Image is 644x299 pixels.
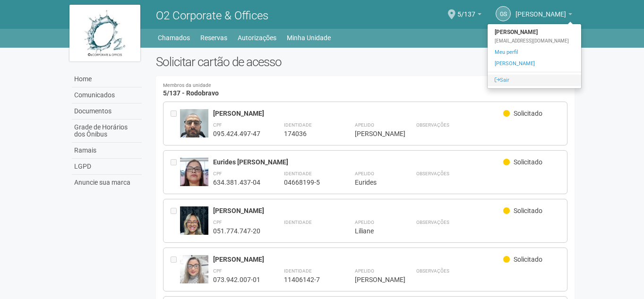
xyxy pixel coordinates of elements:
strong: Apelido [355,171,374,176]
div: 174036 [284,129,331,138]
strong: CPF [213,171,222,176]
span: Solicitado [514,158,542,166]
img: user.jpg [180,206,208,244]
div: 634.381.437-04 [213,178,260,187]
img: user.jpg [180,255,208,283]
span: Solicitado [514,256,542,263]
div: 051.774.747-20 [213,227,260,235]
h2: Solicitar cartão de acesso [156,55,575,69]
strong: CPF [213,220,222,225]
a: Grade de Horários dos Ônibus [72,120,142,143]
span: 5/137 [457,1,475,18]
strong: [PERSON_NAME] [488,26,581,38]
strong: Identidade [284,171,312,176]
h4: 5/137 - Rodobravo [163,83,568,97]
div: Entre em contato com a Aministração para solicitar o cancelamento ou 2a via [171,109,180,138]
strong: Identidade [284,268,312,273]
a: Anuncie sua marca [72,175,142,190]
strong: Apelido [355,122,374,128]
a: Reservas [200,31,227,44]
div: [PERSON_NAME] [355,129,393,138]
small: Membros da unidade [163,83,568,88]
a: Home [72,71,142,87]
strong: Observações [416,171,449,176]
strong: Observações [416,220,449,225]
div: [PERSON_NAME] [213,255,504,264]
div: Entre em contato com a Aministração para solicitar o cancelamento ou 2a via [171,158,180,187]
span: GILBERTO STIEBLER FILHO [515,1,566,18]
strong: CPF [213,268,222,273]
a: Minha Unidade [287,31,331,44]
strong: Apelido [355,220,374,225]
a: [PERSON_NAME] [515,12,572,19]
a: Ramais [72,143,142,159]
strong: CPF [213,122,222,128]
div: 11406142-7 [284,275,331,284]
a: Comunicados [72,87,142,103]
span: Solicitado [514,207,542,214]
a: Sair [488,75,581,86]
a: Meu perfil [488,47,581,58]
a: Chamados [158,31,190,44]
div: Entre em contato com a Aministração para solicitar o cancelamento ou 2a via [171,206,180,235]
a: Documentos [72,103,142,120]
div: 04668199-5 [284,178,331,187]
div: Eurides [355,178,393,187]
a: GS [496,6,511,21]
div: [PERSON_NAME] [213,109,504,118]
img: logo.jpg [69,5,140,61]
strong: Identidade [284,220,312,225]
a: [PERSON_NAME] [488,58,581,69]
span: Solicitado [514,110,542,117]
img: user.jpg [180,109,208,147]
div: [PERSON_NAME] [213,206,504,215]
a: LGPD [72,159,142,175]
strong: Observações [416,122,449,128]
div: Eurides [PERSON_NAME] [213,158,504,166]
div: [EMAIL_ADDRESS][DOMAIN_NAME] [488,38,581,44]
a: Autorizações [238,31,276,44]
a: 5/137 [457,12,481,19]
img: user.jpg [180,158,208,196]
div: 073.942.007-01 [213,275,260,284]
div: Liliane [355,227,393,235]
div: 095.424.497-47 [213,129,260,138]
strong: Apelido [355,268,374,273]
div: Entre em contato com a Aministração para solicitar o cancelamento ou 2a via [171,255,180,284]
div: [PERSON_NAME] [355,275,393,284]
span: O2 Corporate & Offices [156,9,268,22]
strong: Identidade [284,122,312,128]
strong: Observações [416,268,449,273]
